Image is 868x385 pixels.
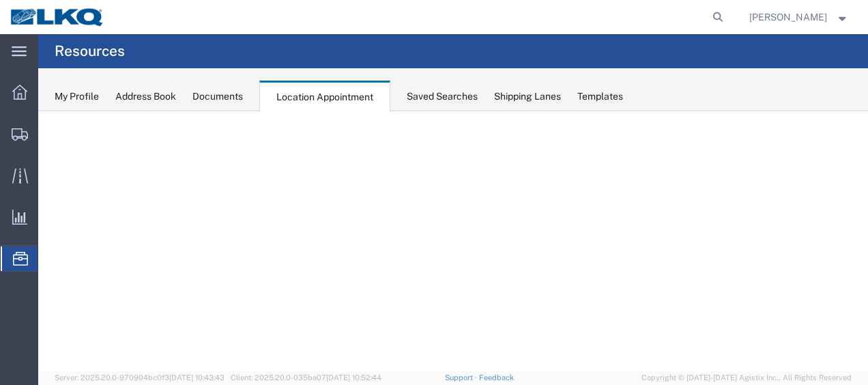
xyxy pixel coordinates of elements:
div: Shipping Lanes [494,89,561,104]
div: My Profile [55,89,99,104]
div: Documents [192,89,243,104]
img: logo [10,7,105,27]
a: Feedback [479,373,514,382]
h4: Resources [55,34,125,68]
div: Location Appointment [259,81,390,112]
button: [PERSON_NAME] [749,9,850,25]
span: Client: 2025.20.0-035ba07 [231,373,381,382]
span: [DATE] 10:43:43 [169,373,225,382]
div: Saved Searches [407,89,478,104]
span: [DATE] 10:52:44 [326,373,381,382]
span: Server: 2025.20.0-970904bc0f3 [55,373,225,382]
span: Copyright © [DATE]-[DATE] Agistix Inc., All Rights Reserved [641,372,852,384]
span: Jason Voyles [749,10,827,25]
div: Templates [577,89,623,104]
div: Address Book [115,89,176,104]
iframe: FS Legacy Container [38,111,868,371]
a: Support [445,373,479,382]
